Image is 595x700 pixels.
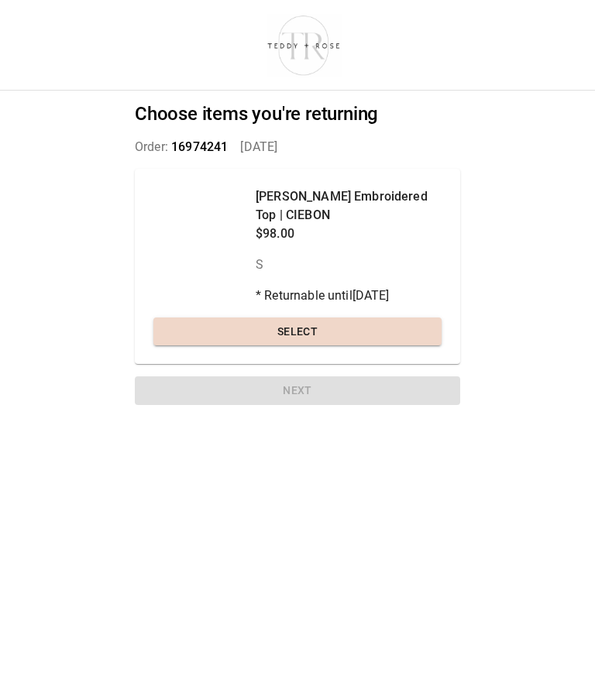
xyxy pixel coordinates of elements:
[256,225,442,243] p: $98.00
[260,12,348,78] img: shop-teddyrose.myshopify.com-d93983e8-e25b-478f-b32e-9430bef33fdd
[256,187,442,225] p: [PERSON_NAME] Embroidered Top | CIEBON
[135,103,460,125] h2: Choose items you're returning
[256,256,442,274] p: S
[171,139,228,154] span: 16974241
[135,138,460,156] p: Order: [DATE]
[256,287,442,305] p: * Returnable until [DATE]
[153,317,442,346] button: Select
